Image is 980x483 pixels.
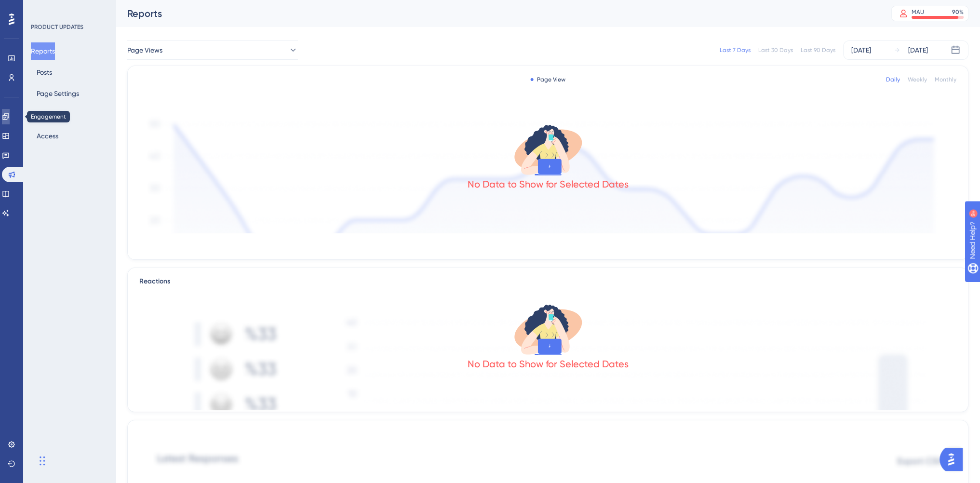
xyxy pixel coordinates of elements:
div: No Data to Show for Selected Dates [468,357,629,371]
div: Monthly [935,76,956,83]
iframe: UserGuiding AI Assistant Launcher [940,445,968,474]
div: Arrastar [40,446,45,475]
div: Last 7 Days [720,46,751,54]
div: 90 % [952,8,964,16]
div: MAU [912,8,924,16]
button: Page Settings [31,85,85,102]
div: Last 30 Days [758,46,793,54]
div: 9+ [66,5,71,13]
button: Posts [31,64,58,81]
div: PRODUCT UPDATES [31,23,83,31]
button: Domain [31,106,67,123]
button: Page Views [127,40,298,60]
span: Page Views [127,44,162,56]
div: [DATE] [908,44,928,56]
button: Reports [31,42,55,60]
div: Weekly [908,76,927,83]
div: No Data to Show for Selected Dates [468,177,629,191]
div: Daily [886,76,900,83]
div: [DATE] [851,44,871,56]
span: Need Help? [23,2,60,14]
div: Page View [530,76,565,83]
div: Last 90 Days [801,46,835,54]
button: Access [31,127,64,145]
div: Reports [127,7,867,20]
div: Reactions [139,276,956,287]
